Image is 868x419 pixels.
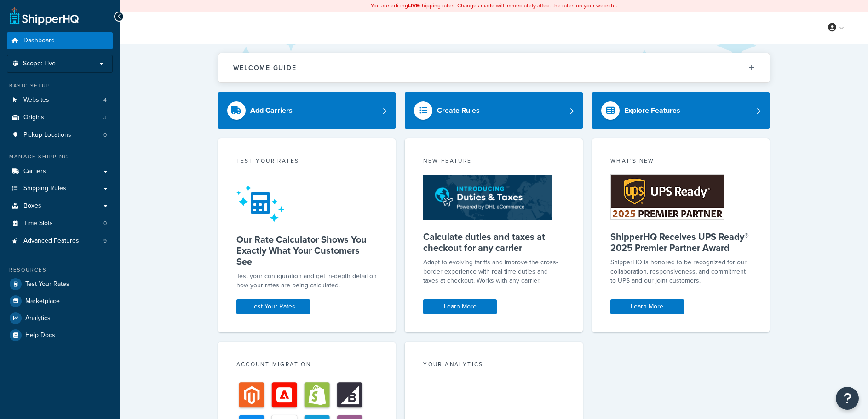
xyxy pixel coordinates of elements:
span: 9 [103,237,107,245]
a: Websites4 [7,92,113,109]
a: Advanced Features9 [7,233,113,250]
li: Pickup Locations [7,127,113,144]
a: Pickup Locations0 [7,127,113,144]
div: Account Migration [236,360,378,371]
h5: Our Rate Calculator Shows You Exactly What Your Customers See [236,234,378,267]
a: Marketplace [7,293,113,309]
div: Test your configuration and get in-depth detail on how your rates are being calculated. [236,272,378,290]
span: 3 [103,114,107,122]
span: Pickup Locations [23,131,71,139]
div: Basic Setup [7,82,113,90]
span: Origins [23,114,44,122]
h5: Calculate duties and taxes at checkout for any carrier [423,231,564,253]
span: Boxes [23,202,41,210]
a: Add Carriers [218,92,396,129]
a: Learn More [423,299,497,314]
span: Carriers [23,168,46,175]
span: Time Slots [23,220,53,227]
div: Create Rules [437,104,480,117]
a: Explore Features [592,92,770,129]
a: Test Your Rates [236,299,310,314]
div: Test your rates [236,157,378,167]
a: Learn More [610,299,684,314]
a: Create Rules [405,92,583,129]
div: New Feature [423,157,564,167]
span: Help Docs [25,332,55,339]
span: Scope: Live [23,60,56,68]
div: Explore Features [624,104,680,117]
span: Test Your Rates [25,280,69,288]
div: Resources [7,266,113,274]
a: Carriers [7,163,113,180]
div: Add Carriers [250,104,293,117]
span: Advanced Features [23,237,79,245]
span: 0 [103,220,107,227]
a: Test Your Rates [7,276,113,292]
a: Shipping Rules [7,180,113,197]
span: 0 [103,131,107,139]
li: Time Slots [7,215,113,232]
a: Time Slots0 [7,215,113,232]
span: Analytics [25,314,51,322]
b: LIVE [408,1,419,10]
span: Marketplace [25,297,60,305]
h2: Welcome Guide [233,64,297,71]
p: ShipperHQ is honored to be recognized for our collaboration, responsiveness, and commitment to UP... [610,258,752,285]
span: Dashboard [23,37,55,45]
span: Websites [23,96,49,104]
button: Open Resource Center [836,387,859,410]
div: Manage Shipping [7,153,113,161]
h5: ShipperHQ Receives UPS Ready® 2025 Premier Partner Award [610,231,752,253]
a: Origins3 [7,109,113,126]
span: 4 [103,96,107,104]
a: Boxes [7,198,113,215]
button: Welcome Guide [218,53,770,82]
a: Analytics [7,310,113,326]
li: Websites [7,92,113,109]
li: Origins [7,109,113,126]
div: What's New [610,157,752,167]
li: Advanced Features [7,233,113,250]
p: Adapt to evolving tariffs and improve the cross-border experience with real-time duties and taxes... [423,258,564,285]
span: Shipping Rules [23,185,66,192]
a: Dashboard [7,32,113,49]
a: Help Docs [7,327,113,343]
div: Your Analytics [423,360,564,371]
